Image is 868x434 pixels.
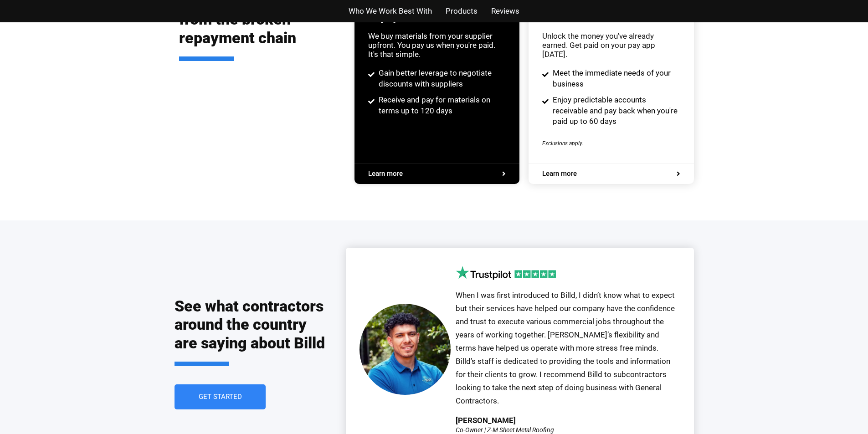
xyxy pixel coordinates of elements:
span: Get Started [198,393,241,400]
a: Learn more [368,170,506,177]
span: Learn more [542,170,577,177]
span: When I was first introduced to Billd, I didn’t know what to expect but their services have helped... [456,291,675,405]
span: Meet the immediate needs of your business [550,68,680,90]
a: Products [446,5,478,18]
span: Exclusions apply. [542,140,583,147]
a: Reviews [491,5,519,18]
h3: Never come out of pocket to pay for materials [368,0,506,22]
span: Learn more [368,170,403,177]
span: Gain better leverage to negotiate discounts with suppliers [376,68,506,90]
div: Co-Owner | Z-M Sheet Metal Roofing [456,427,554,433]
span: Receive and pay for materials on terms up to 120 days [376,95,506,117]
h2: See what contractors around the country are saying about Billd [175,297,328,366]
div: 1 / 3 [360,266,680,433]
div: [PERSON_NAME] [456,417,516,424]
div: We buy materials from your supplier upfront. You pay us when you're paid. It's that simple. [368,31,506,59]
h3: Get paid on your terms [542,0,680,22]
a: Who We Work Best With [349,5,432,18]
a: Learn more [542,170,680,177]
span: Enjoy predictable accounts receivable and pay back when you're paid up to 60 days [550,95,680,127]
a: Get Started [175,384,266,409]
div: Unlock the money you've already earned. Get paid on your pay app [DATE]. [542,31,680,59]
